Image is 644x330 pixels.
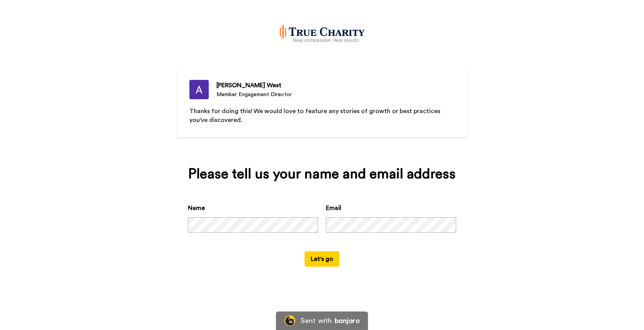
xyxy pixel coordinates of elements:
[305,251,339,267] button: Let's go
[335,317,359,324] div: bonjoro
[189,108,442,123] span: Thanks for doing this! We would love to feature any stories of growth or best practices you've di...
[285,315,295,326] img: Bonjoro Logo
[279,25,365,43] img: https://cdn.bonjoro.com/media/3e0dde5f-9ffa-4523-9637-f34a933b7b58/de3b339c-57d1-491a-95aa-491f71...
[189,80,209,99] img: Member Engagement Director
[216,91,292,98] div: Member Engagement Director
[326,203,341,213] label: Email
[276,311,368,330] a: Bonjoro LogoSent withbonjoro
[188,166,456,182] div: Please tell us your name and email address
[301,317,332,324] div: Sent with
[216,81,292,90] div: [PERSON_NAME] West
[188,203,205,213] label: Name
